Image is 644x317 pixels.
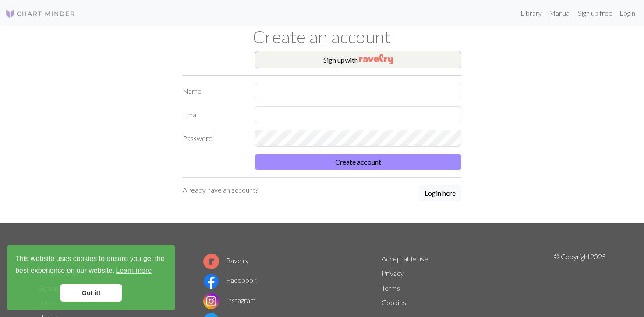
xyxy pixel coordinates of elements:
span: This website uses cookies to ensure you get the best experience on our website. [15,254,167,277]
label: Email [177,106,250,123]
label: Name [177,83,250,99]
button: Create account [255,154,461,170]
a: Library [517,4,545,22]
p: Already have an account? [183,185,258,195]
a: Login [616,4,639,22]
label: Password [177,130,250,147]
a: Cookies [382,298,406,306]
div: cookieconsent [7,245,175,310]
a: Acceptable use [382,254,428,263]
img: Ravelry [359,54,393,64]
a: Manual [545,4,574,22]
button: Login here [419,185,461,201]
img: Logo [5,8,75,19]
img: Instagram logo [203,293,219,309]
button: Sign upwith [255,51,461,68]
h1: Create an account [33,26,611,47]
a: Facebook [203,276,257,284]
a: Ravelry [203,256,249,264]
img: Facebook logo [203,273,219,289]
a: Login here [419,185,461,202]
img: Ravelry logo [203,254,219,269]
a: learn more about cookies [114,264,153,277]
a: Privacy [382,269,404,277]
a: Sign up free [574,4,616,22]
a: dismiss cookie message [60,284,122,302]
a: Terms [382,284,400,292]
a: Instagram [203,296,256,304]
